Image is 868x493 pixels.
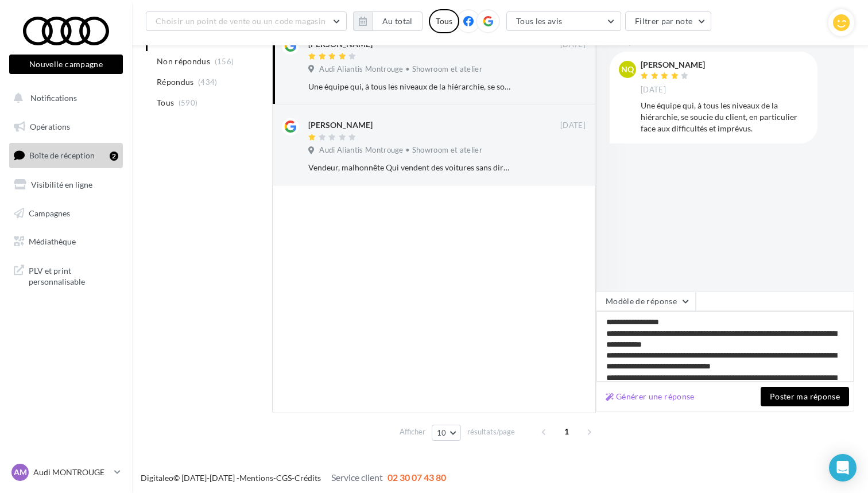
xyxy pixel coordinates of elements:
[7,201,125,226] a: Campagnes
[179,98,198,107] span: (590)
[560,121,586,131] span: [DATE]
[215,57,234,66] span: (156)
[353,11,423,31] button: Au total
[157,56,210,67] span: Non répondus
[429,9,459,33] div: Tous
[641,85,666,95] span: [DATE]
[308,81,511,92] div: Une équipe qui, à tous les niveaux de la hiérarchie, se soucie du client, en particulier face aux...
[141,473,173,483] a: Digitaleo
[641,100,808,134] div: Une équipe qui, à tous les niveaux de la hiérarchie, se soucie du client, en particulier face aux...
[31,180,92,189] span: Visibilité en ligne
[308,162,511,173] div: Vendeur, malhonnête Qui vendent des voitures sans dire la provenance. Je déconseille vivement le ...
[596,292,696,311] button: Modèle de réponse
[516,16,563,26] span: Tous les avis
[7,173,125,197] a: Visibilité en ligne
[14,467,27,478] span: AM
[625,11,712,31] button: Filtrer par note
[7,143,125,168] a: Boîte de réception2
[7,115,125,139] a: Opérations
[432,425,461,441] button: 10
[141,473,446,483] span: © [DATE]-[DATE] - - -
[157,97,174,108] span: Tous
[7,230,125,254] a: Médiathèque
[146,11,347,31] button: Choisir un point de vente ou un code magasin
[30,122,70,131] span: Opérations
[308,119,373,131] div: [PERSON_NAME]
[557,422,576,441] span: 1
[30,93,77,103] span: Notifications
[9,55,123,74] button: Nouvelle campagne
[387,472,446,483] span: 02 30 07 43 80
[29,236,76,246] span: Médiathèque
[294,473,321,483] a: Crédits
[373,11,423,31] button: Au total
[761,387,849,406] button: Poster ma réponse
[601,390,699,403] button: Générer une réponse
[437,428,447,437] span: 10
[829,454,857,482] div: Open Intercom Messenger
[29,263,118,288] span: PLV et print personnalisable
[400,426,425,437] span: Afficher
[29,208,70,218] span: Campagnes
[198,77,218,87] span: (434)
[110,152,118,161] div: 2
[33,467,110,478] p: Audi MONTROUGE
[7,258,125,292] a: PLV et print personnalisable
[157,76,194,88] span: Répondus
[641,61,705,69] div: [PERSON_NAME]
[7,86,121,110] button: Notifications
[319,145,482,156] span: Audi Aliantis Montrouge • Showroom et atelier
[506,11,621,31] button: Tous les avis
[467,426,515,437] span: résultats/page
[156,16,325,26] span: Choisir un point de vente ou un code magasin
[621,64,634,75] span: NQ
[29,150,95,160] span: Boîte de réception
[9,461,123,483] a: AM Audi MONTROUGE
[239,473,273,483] a: Mentions
[319,64,482,75] span: Audi Aliantis Montrouge • Showroom et atelier
[331,472,383,483] span: Service client
[276,473,292,483] a: CGS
